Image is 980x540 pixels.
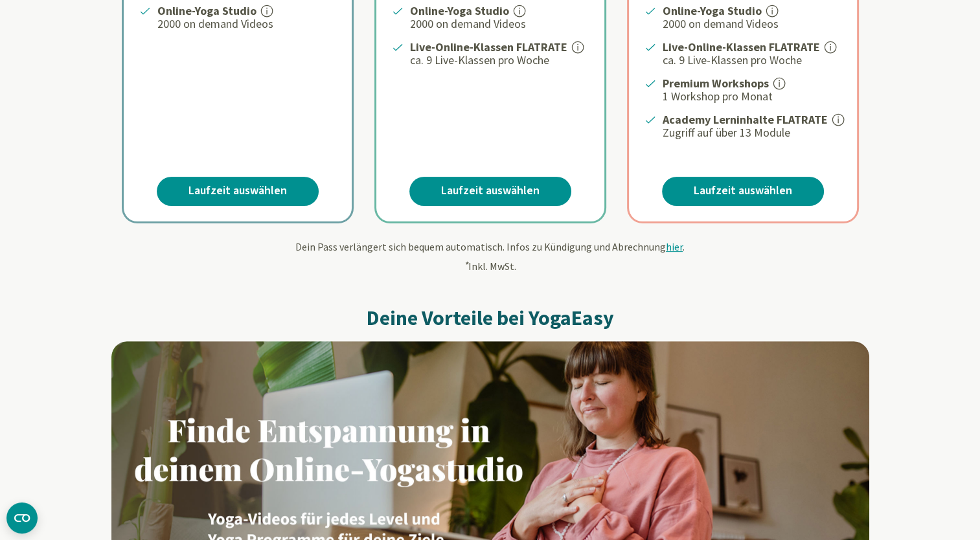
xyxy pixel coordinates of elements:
[410,3,509,18] strong: Online-Yoga Studio
[666,240,683,253] span: hier
[157,3,256,18] strong: Online-Yoga Studio
[662,177,824,206] a: Laufzeit auswählen
[111,305,869,331] h2: Deine Vorteile bei YogaEasy
[157,16,336,32] p: 2000 on demand Videos
[663,125,841,141] p: Zugriff auf über 13 Module
[663,52,841,68] p: ca. 9 Live-Klassen pro Woche
[410,16,589,32] p: 2000 on demand Videos
[6,502,38,534] button: CMP-Widget öffnen
[663,39,820,54] strong: Live-Online-Klassen FLATRATE
[663,76,769,91] strong: Premium Workshops
[663,89,841,104] p: 1 Workshop pro Monat
[663,112,828,127] strong: Academy Lerninhalte FLATRATE
[409,177,571,206] a: Laufzeit auswählen
[111,239,869,274] div: Dein Pass verlängert sich bequem automatisch. Infos zu Kündigung und Abrechnung . Inkl. MwSt.
[157,177,319,206] a: Laufzeit auswählen
[663,3,762,18] strong: Online-Yoga Studio
[663,16,841,32] p: 2000 on demand Videos
[410,52,589,68] p: ca. 9 Live-Klassen pro Woche
[410,39,567,54] strong: Live-Online-Klassen FLATRATE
